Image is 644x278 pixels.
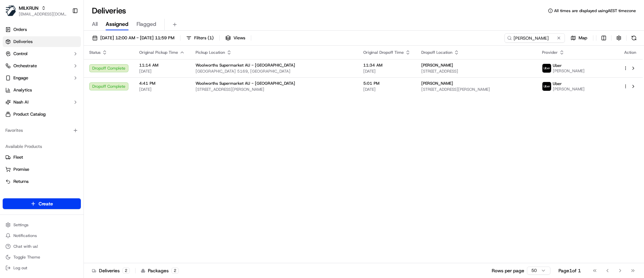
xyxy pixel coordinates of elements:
[5,5,16,16] img: MILKRUN
[222,33,248,43] button: Views
[92,267,130,274] div: Deliveries
[233,35,245,41] span: Views
[3,48,81,59] button: Control
[13,63,37,69] span: Orchestrate
[3,252,81,262] button: Toggle Theme
[196,87,353,92] span: [STREET_ADDRESS][PERSON_NAME]
[141,267,179,274] div: Packages
[13,75,28,81] span: Engage
[3,242,81,251] button: Chat with us!
[13,39,33,45] span: Deliveries
[89,50,101,55] span: Status
[568,33,590,43] button: Map
[579,35,587,41] span: Map
[553,68,585,74] span: [PERSON_NAME]
[13,111,46,117] span: Product Catalog
[421,69,531,74] span: [STREET_ADDRESS]
[208,35,214,41] span: ( 1 )
[92,20,98,28] span: All
[363,69,411,74] span: [DATE]
[183,33,217,43] button: Filters(1)
[421,50,452,55] span: Dropoff Location
[137,20,156,28] span: Flagged
[89,33,177,43] button: [DATE] 12:00 AM - [DATE] 11:59 PM
[122,268,130,274] div: 2
[492,267,524,274] p: Rows per page
[629,33,639,43] button: Refresh
[13,166,29,172] span: Promise
[3,220,81,230] button: Settings
[196,50,225,55] span: Pickup Location
[363,87,411,92] span: [DATE]
[553,86,585,92] span: [PERSON_NAME]
[196,81,295,86] span: Woolworths Supermarket AU - [GEOGRAPHIC_DATA]
[553,81,562,86] span: Uber
[139,50,178,55] span: Original Pickup Time
[139,81,185,86] span: 4:41 PM
[553,63,562,68] span: Uber
[3,152,81,163] button: Fleet
[3,61,81,71] button: Orchestrate
[3,36,81,47] a: Deliveries
[13,154,23,160] span: Fleet
[3,176,81,187] button: Returns
[3,24,81,35] a: Orders
[421,87,531,92] span: [STREET_ADDRESS][PERSON_NAME]
[558,267,581,274] div: Page 1 of 1
[196,63,295,68] span: Woolworths Supermarket AU - [GEOGRAPHIC_DATA]
[100,35,174,41] span: [DATE] 12:00 AM - [DATE] 11:59 PM
[3,97,81,108] button: Nash AI
[3,141,81,152] div: Available Products
[139,69,185,74] span: [DATE]
[3,3,69,19] button: MILKRUNMILKRUN[EMAIL_ADDRESS][DOMAIN_NAME]
[3,125,81,136] div: Favorites
[3,231,81,240] button: Notifications
[171,268,179,274] div: 2
[39,200,53,207] span: Create
[3,109,81,120] a: Product Catalog
[19,11,67,17] button: [EMAIL_ADDRESS][DOMAIN_NAME]
[194,35,214,41] span: Filters
[3,85,81,95] a: Analytics
[13,178,29,185] span: Returns
[5,166,78,172] a: Promise
[5,178,78,185] a: Returns
[13,87,32,93] span: Analytics
[13,99,29,105] span: Nash AI
[623,50,637,55] div: Action
[13,254,40,260] span: Toggle Theme
[421,81,453,86] span: [PERSON_NAME]
[13,27,27,33] span: Orders
[106,20,128,28] span: Assigned
[542,64,551,73] img: uber-new-logo.jpeg
[13,265,27,271] span: Log out
[3,164,81,175] button: Promise
[196,69,353,74] span: [GEOGRAPHIC_DATA] 5169, [GEOGRAPHIC_DATA]
[504,33,565,43] input: Type to search
[363,81,411,86] span: 5:01 PM
[139,87,185,92] span: [DATE]
[13,244,38,249] span: Chat with us!
[19,5,39,11] button: MILKRUN
[13,233,37,238] span: Notifications
[13,51,28,57] span: Control
[5,154,78,160] a: Fleet
[542,82,551,91] img: uber-new-logo.jpeg
[363,63,411,68] span: 11:34 AM
[542,50,558,55] span: Provider
[13,222,29,228] span: Settings
[363,50,404,55] span: Original Dropoff Time
[3,198,81,209] button: Create
[139,63,185,68] span: 11:14 AM
[554,8,636,13] span: All times are displayed using AEST timezone
[3,73,81,83] button: Engage
[421,63,453,68] span: [PERSON_NAME]
[3,263,81,273] button: Log out
[92,5,126,16] h1: Deliveries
